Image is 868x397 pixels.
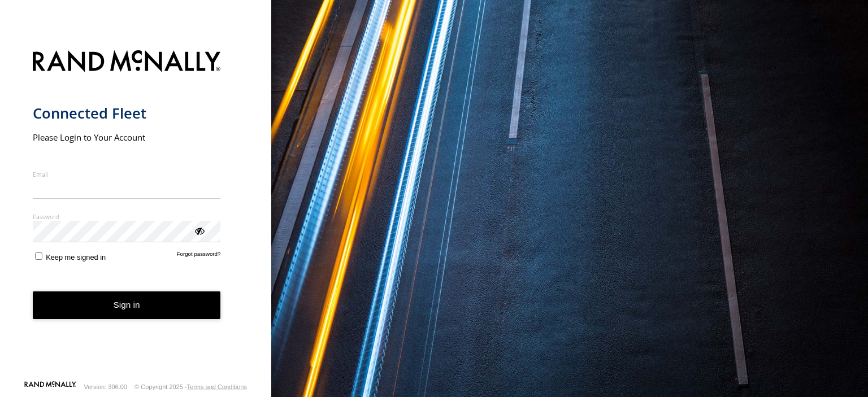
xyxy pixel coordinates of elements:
span: Keep me signed in [46,253,106,261]
h1: Connected Fleet [33,104,221,123]
div: © Copyright 2025 - [134,383,247,390]
div: Version: 306.00 [84,383,127,390]
button: Sign in [33,291,221,319]
label: Password [33,212,221,221]
label: Email [33,170,221,178]
input: Keep me signed in [35,252,42,260]
h2: Please Login to Your Account [33,132,221,143]
a: Visit our Website [24,381,76,392]
form: main [33,43,239,380]
a: Forgot password? [177,251,221,261]
div: ViewPassword [193,225,205,236]
img: Rand McNally [33,48,221,77]
a: Terms and Conditions [187,383,247,390]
